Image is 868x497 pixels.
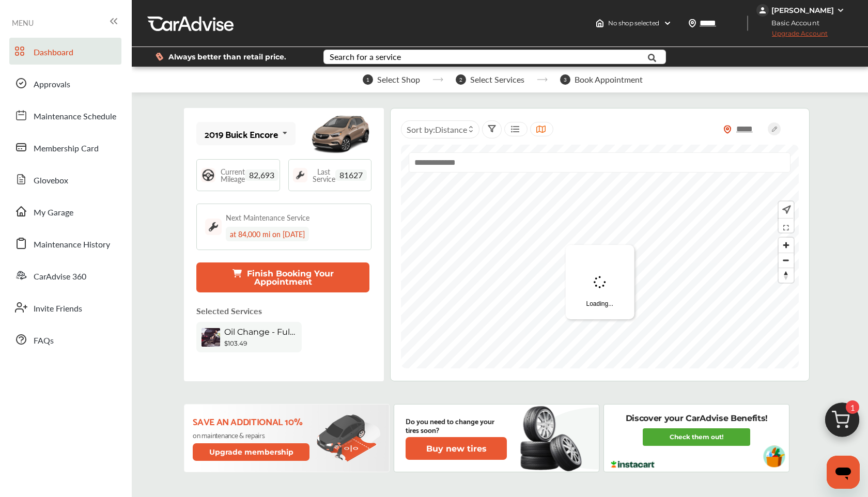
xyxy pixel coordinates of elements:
[193,443,309,461] button: Upgrade membership
[406,437,507,460] button: Buy new tires
[9,38,121,65] a: Dashboard
[688,19,696,27] img: location_vector.a44bc228.svg
[565,245,634,319] div: Loading...
[771,6,834,15] div: [PERSON_NAME]
[34,206,73,220] span: My Garage
[34,46,73,59] span: Dashboard
[224,327,297,337] span: Oil Change - Full-synthetic
[575,75,643,84] span: Book Appointment
[193,431,311,439] p: on maintenance & repairs
[779,253,794,268] span: Zoom out
[9,70,121,97] a: Approvals
[846,400,859,414] span: 1
[779,268,794,283] span: Reset bearing to north
[756,4,769,17] img: jVpblrzwTbfkPYzPPzSLxeg0AAAAASUVORK5CYII=
[780,204,791,215] img: recenter.ce011a49.svg
[401,145,799,368] canvas: Map
[435,123,467,135] span: Distance
[747,15,748,31] img: header-divider.bc55588e.svg
[9,262,121,289] a: CarAdvise 360
[9,134,121,161] a: Membership Card
[610,461,656,468] img: instacart-logo.217963cc.svg
[34,110,116,123] span: Maintenance Schedule
[470,75,524,84] span: Select Services
[9,166,121,193] a: Glovebox
[34,270,86,284] span: CarAdvise 360
[723,125,732,134] img: location_vector_orange.38f05af8.svg
[245,169,278,181] span: 82,693
[201,168,215,182] img: steering_logo
[226,227,309,241] div: at 84,000 mi on [DATE]
[205,129,278,139] div: 2019 Buick Encore
[663,19,672,27] img: header-down-arrow.9dd2ce7d.svg
[643,428,750,446] a: Check them out!
[34,174,68,188] span: Glovebox
[156,52,163,61] img: dollor_label_vector.a70140d1.svg
[193,415,311,427] p: Save an additional 10%
[221,168,245,182] span: Current Mileage
[34,78,70,91] span: Approvals
[596,19,604,27] img: header-home-logo.8d720a4f.svg
[537,77,548,82] img: stepper-arrow.e24c07c6.svg
[168,53,286,60] span: Always better than retail price.
[456,74,466,85] span: 2
[293,168,307,182] img: maintenance_logo
[224,339,247,347] b: $103.49
[779,238,794,253] button: Zoom in
[309,111,371,157] img: mobile_12950_st0640_046.jpg
[34,142,99,156] span: Membership Card
[407,123,467,135] span: Sort by :
[519,401,587,475] img: new-tire.a0c7fe23.svg
[9,102,121,129] a: Maintenance Schedule
[363,74,373,85] span: 1
[12,19,34,27] span: MENU
[9,198,121,225] a: My Garage
[317,414,381,462] img: update-membership.81812027.svg
[817,398,867,447] img: cart_icon.3d0951e8.svg
[763,445,785,468] img: instacart-vehicle.0979a191.svg
[432,77,443,82] img: stepper-arrow.e24c07c6.svg
[757,18,827,28] span: Basic Account
[406,416,507,434] p: Do you need to change your tires soon?
[827,456,860,489] iframe: Button to launch messaging window
[9,230,121,257] a: Maintenance History
[560,74,570,85] span: 3
[756,29,828,42] span: Upgrade Account
[836,6,845,14] img: WGsFRI8htEPBVLJbROoPRyZpYNWhNONpIPPETTm6eUC0GeLEiAAAAAElFTkSuQmCC
[406,437,509,460] a: Buy new tires
[34,238,110,252] span: Maintenance History
[313,168,335,182] span: Last Service
[335,169,367,181] span: 81627
[9,294,121,321] a: Invite Friends
[34,334,54,348] span: FAQs
[226,212,309,223] div: Next Maintenance Service
[377,75,420,84] span: Select Shop
[779,253,794,268] button: Zoom out
[34,302,82,316] span: Invite Friends
[9,326,121,353] a: FAQs
[779,268,794,283] button: Reset bearing to north
[202,328,220,347] img: oil-change-thumb.jpg
[196,305,262,317] p: Selected Services
[196,262,369,292] button: Finish Booking Your Appointment
[608,19,659,27] span: No shop selected
[330,53,401,61] div: Search for a service
[626,413,768,424] p: Discover your CarAdvise Benefits!
[205,219,222,235] img: maintenance_logo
